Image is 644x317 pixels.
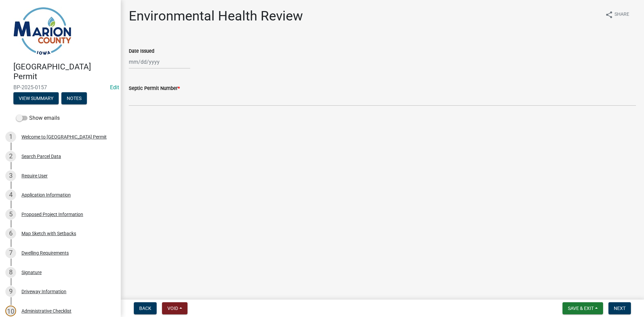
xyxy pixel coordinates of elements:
[5,228,16,239] div: 6
[5,248,16,258] div: 7
[21,270,42,275] div: Signature
[5,151,16,162] div: 2
[21,289,66,294] div: Driveway Information
[5,190,16,200] div: 4
[110,84,119,91] wm-modal-confirm: Edit Application Number
[134,302,157,314] button: Back
[162,302,187,314] button: Void
[13,84,107,91] span: BP-2025-0157
[110,84,119,91] a: Edit
[139,306,151,311] span: Back
[5,286,16,297] div: 9
[61,92,87,104] button: Notes
[614,306,626,311] span: Next
[21,251,69,255] div: Dwelling Requirements
[129,55,190,69] input: mm/dd/yyyy
[21,309,71,313] div: Administrative Checklist
[13,96,59,101] wm-modal-confirm: Summary
[16,114,60,122] label: Show emails
[129,8,303,24] h1: Environmental Health Review
[21,173,48,178] div: Require User
[21,135,107,139] div: Welcome to [GEOGRAPHIC_DATA] Permit
[129,86,180,91] label: Septic Permit Number
[13,62,115,82] h4: [GEOGRAPHIC_DATA] Permit
[5,306,16,316] div: 10
[608,302,631,314] button: Next
[605,11,613,19] i: share
[13,92,59,104] button: View Summary
[21,154,61,159] div: Search Parcel Data
[600,8,635,21] button: shareShare
[5,170,16,181] div: 3
[167,306,178,311] span: Void
[21,212,83,217] div: Proposed Project Information
[562,302,603,314] button: Save & Exit
[61,96,87,101] wm-modal-confirm: Notes
[21,193,71,197] div: Application Information
[568,306,594,311] span: Save & Exit
[5,209,16,220] div: 5
[129,49,154,54] label: Date Issued
[614,11,629,19] span: Share
[13,7,71,55] img: Marion County, Iowa
[21,231,76,236] div: Map Sketch with Setbacks
[5,267,16,278] div: 8
[5,131,16,142] div: 1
